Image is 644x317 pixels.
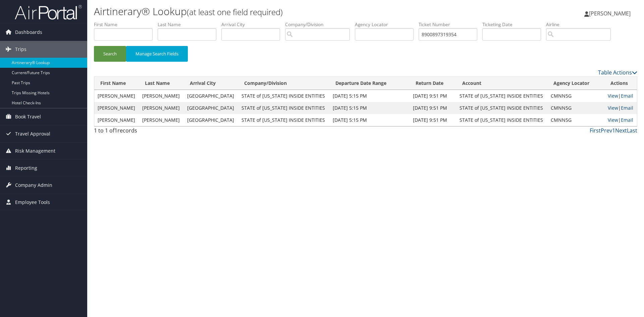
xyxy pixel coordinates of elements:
[621,93,633,99] a: Email
[547,102,604,114] td: CMNN5G
[589,10,631,17] span: [PERSON_NAME]
[94,77,139,90] th: First Name: activate to sort column ascending
[547,114,604,126] td: CMNN5G
[608,105,618,111] a: View
[329,114,410,126] td: [DATE] 5:15 PM
[329,102,410,114] td: [DATE] 5:15 PM
[410,102,456,114] td: [DATE] 9:51 PM
[604,90,637,102] td: |
[94,114,139,126] td: [PERSON_NAME]
[615,127,627,134] a: Next
[158,21,221,28] label: Last Name
[621,117,633,123] a: Email
[187,6,283,17] small: (at least one field required)
[126,46,188,62] button: Manage Search Fields
[139,77,183,90] th: Last Name: activate to sort column ascending
[139,114,183,126] td: [PERSON_NAME]
[410,77,456,90] th: Return Date: activate to sort column ascending
[15,143,55,159] span: Risk Management
[419,21,482,28] label: Ticket Number
[601,127,612,134] a: Prev
[15,24,42,41] span: Dashboards
[329,77,410,90] th: Departure Date Range: activate to sort column ascending
[355,21,419,28] label: Agency Locator
[547,90,604,102] td: CMNN5G
[15,108,41,125] span: Book Travel
[608,93,618,99] a: View
[546,21,616,28] label: Airline
[184,114,238,126] td: [GEOGRAPHIC_DATA]
[482,21,546,28] label: Ticketing Date
[590,127,601,134] a: First
[410,90,456,102] td: [DATE] 9:51 PM
[94,102,139,114] td: [PERSON_NAME]
[94,90,139,102] td: [PERSON_NAME]
[456,102,547,114] td: STATE of [US_STATE] INSIDE ENTITIES
[456,90,547,102] td: STATE of [US_STATE] INSIDE ENTITIES
[15,125,50,142] span: Travel Approval
[15,160,37,176] span: Reporting
[94,21,158,28] label: First Name
[456,77,547,90] th: Account: activate to sort column ascending
[410,114,456,126] td: [DATE] 9:51 PM
[238,102,329,114] td: STATE of [US_STATE] INSIDE ENTITIES
[139,90,183,102] td: [PERSON_NAME]
[15,194,50,211] span: Employee Tools
[15,4,82,20] img: airportal-logo.png
[238,90,329,102] td: STATE of [US_STATE] INSIDE ENTITIES
[604,114,637,126] td: |
[184,102,238,114] td: [GEOGRAPHIC_DATA]
[329,90,410,102] td: [DATE] 5:15 PM
[285,21,355,28] label: Company/Division
[184,77,238,90] th: Arrival City: activate to sort column ascending
[604,77,637,90] th: Actions
[598,69,637,76] a: Table Actions
[94,4,456,18] h1: Airtinerary® Lookup
[608,117,618,123] a: View
[15,41,26,58] span: Trips
[94,46,126,62] button: Search
[139,102,183,114] td: [PERSON_NAME]
[15,177,52,194] span: Company Admin
[184,90,238,102] td: [GEOGRAPHIC_DATA]
[114,127,117,134] span: 1
[94,126,222,138] div: 1 to 1 of records
[604,102,637,114] td: |
[221,21,285,28] label: Arrival City
[238,77,329,90] th: Company/Division
[238,114,329,126] td: STATE of [US_STATE] INSIDE ENTITIES
[547,77,604,90] th: Agency Locator: activate to sort column ascending
[456,114,547,126] td: STATE of [US_STATE] INSIDE ENTITIES
[621,105,633,111] a: Email
[612,127,615,134] a: 1
[627,127,637,134] a: Last
[584,3,637,23] a: [PERSON_NAME]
